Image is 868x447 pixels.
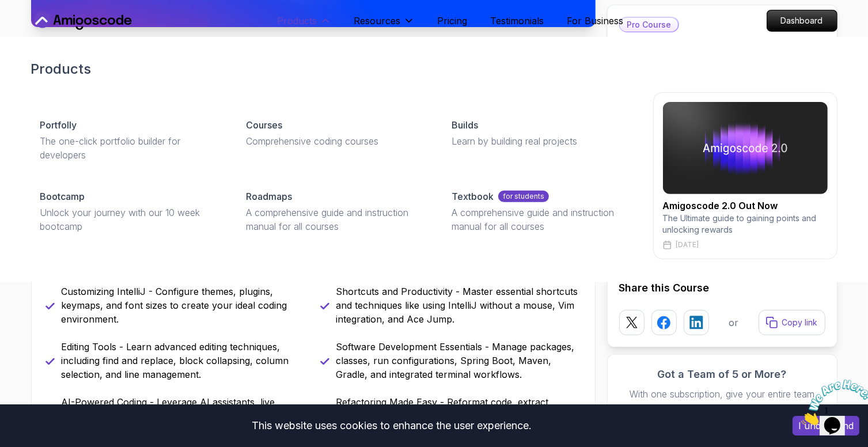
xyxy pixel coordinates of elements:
p: Shortcuts and Productivity - Master essential shortcuts and techniques like using IntelliJ withou... [336,285,581,326]
p: or [729,316,738,329]
a: Dashboard [767,10,837,32]
p: Roadmaps [246,190,292,203]
p: Refactoring Made Easy - Reformat code, extract methods, remove unused imports, rename variables, ... [336,395,581,437]
h2: Products [31,60,837,78]
p: AI-Powered Coding - Leverage AI assistants, live templates, and full-line code completions to spe... [62,395,306,437]
p: Software Development Essentials - Manage packages, classes, run configurations, Spring Boot, Mave... [336,340,581,381]
p: Builds [452,118,478,132]
button: Products [278,14,331,37]
p: Comprehensive coding courses [246,134,424,148]
a: BuildsLearn by building real projects [442,109,639,157]
p: Editing Tools - Learn advanced editing techniques, including find and replace, block collapsing, ... [62,340,306,381]
a: Pricing [438,14,468,28]
h3: Got a Team of 5 or More? [619,366,825,382]
a: RoadmapsA comprehensive guide and instruction manual for all courses [237,180,433,243]
iframe: chat widget [797,375,868,430]
h2: Amigoscode 2.0 Out Now [663,199,828,213]
p: Resources [354,14,401,28]
button: Accept cookies [793,416,859,435]
p: Portfolly [40,118,77,132]
p: Products [278,14,317,28]
p: Courses [246,118,282,132]
p: Dashboard [767,10,837,31]
p: Textbook [452,190,494,203]
a: For Business [567,14,624,28]
button: Copy link [759,310,825,335]
a: amigoscode 2.0Amigoscode 2.0 Out NowThe Ultimate guide to gaining points and unlocking rewards[DATE] [653,92,837,259]
img: amigoscode 2.0 [663,102,828,194]
p: Learn by building real projects [452,134,630,148]
a: BootcampUnlock your journey with our 10 week bootcamp [31,180,228,243]
div: This website uses cookies to enhance the user experience. [9,413,775,438]
a: CoursesComprehensive coding courses [237,109,433,157]
p: for students [498,191,549,202]
p: A comprehensive guide and instruction manual for all courses [452,206,630,233]
p: The one-click portfolio builder for developers [40,134,218,162]
h2: Share this Course [619,280,825,296]
img: Chat attention grabber [5,5,76,50]
p: Copy link [782,317,818,328]
p: Bootcamp [40,190,85,203]
p: A comprehensive guide and instruction manual for all courses [246,206,424,233]
p: Customizing IntelliJ - Configure themes, plugins, keymaps, and font sizes to create your ideal co... [62,285,306,326]
a: Textbookfor studentsA comprehensive guide and instruction manual for all courses [442,180,639,243]
button: Resources [354,14,415,37]
span: 1 [5,5,9,14]
a: Testimonials [491,14,544,28]
p: The Ultimate guide to gaining points and unlocking rewards [663,213,828,236]
p: [DATE] [676,240,699,249]
p: Unlock your journey with our 10 week bootcamp [40,206,218,233]
a: PortfollyThe one-click portfolio builder for developers [31,109,228,171]
p: With one subscription, give your entire team access to all courses and features. [619,387,825,415]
